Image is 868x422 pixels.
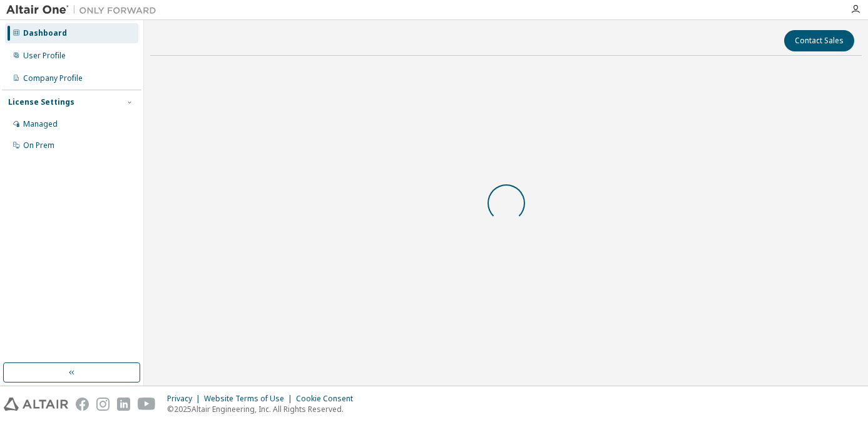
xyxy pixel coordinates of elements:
[204,394,296,404] div: Website Terms of Use
[167,404,360,414] p: © 2025 Altair Engineering, Inc. All Rights Reserved.
[23,140,54,150] div: On Prem
[23,51,66,61] div: User Profile
[23,119,58,129] div: Managed
[296,394,360,404] div: Cookie Consent
[8,97,74,107] div: License Settings
[138,398,156,411] img: youtube.svg
[23,73,83,83] div: Company Profile
[76,398,89,411] img: facebook.svg
[96,398,110,411] img: instagram.svg
[4,398,68,411] img: altair_logo.svg
[6,4,163,16] img: Altair One
[784,30,854,51] button: Contact Sales
[167,394,204,404] div: Privacy
[117,398,130,411] img: linkedin.svg
[23,28,67,38] div: Dashboard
